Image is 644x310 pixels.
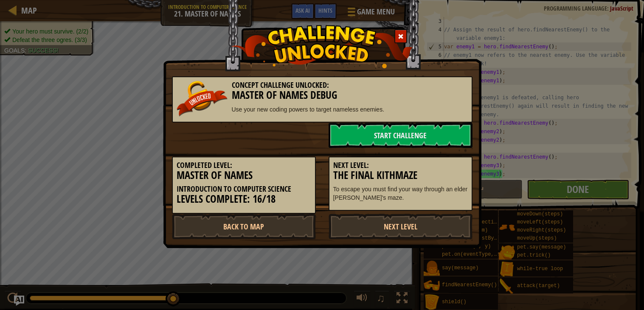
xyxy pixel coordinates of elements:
h5: Next Level: [333,161,468,170]
h3: Levels Complete: 16/18 [177,193,311,205]
h3: Master Of Names Debug [177,89,468,101]
img: challenge_unlocked.png [231,25,413,68]
a: Back to Map [172,214,316,239]
a: Next Level [329,214,472,239]
p: To escape you must find your way through an elder [PERSON_NAME]'s maze. [333,185,468,202]
h3: The Final Kithmaze [333,170,468,181]
span: Concept Challenge Unlocked: [232,80,329,90]
p: Use your new coding powers to target nameless enemies. [177,105,468,114]
h5: Introduction to Computer Science [177,185,311,193]
a: Start Challenge [329,123,472,148]
h5: Completed Level: [177,161,311,170]
img: unlocked_banner.png [177,81,228,117]
h3: Master of Names [177,170,311,181]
